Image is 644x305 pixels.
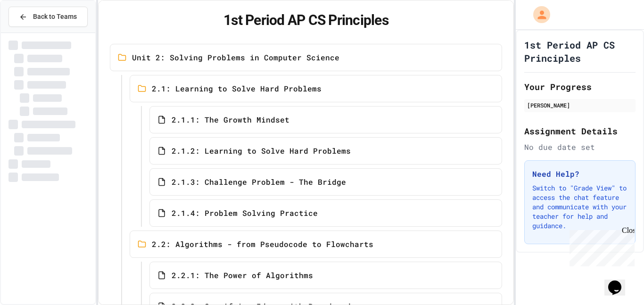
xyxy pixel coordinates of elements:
a: 2.1.1: The Growth Mindset [149,106,503,133]
div: [PERSON_NAME] [527,101,633,109]
h3: Need Help? [532,168,627,180]
span: 2.2.1: The Power of Algorithms [172,270,313,281]
div: Chat with us now!Close [4,4,65,60]
h2: Your Progress [524,80,636,93]
a: 2.1.4: Problem Solving Practice [149,199,503,227]
iframe: chat widget [566,226,635,266]
a: 2.1.2: Learning to Solve Hard Problems [149,137,503,165]
span: 2.1.1: The Growth Mindset [172,114,289,125]
span: Back to Teams [33,12,77,22]
a: 2.1.3: Challenge Problem - The Bridge [149,168,503,196]
div: No due date set [524,141,636,153]
span: 2.2: Algorithms - from Pseudocode to Flowcharts [152,239,373,250]
p: Switch to "Grade View" to access the chat feature and communicate with your teacher for help and ... [532,183,627,231]
h1: 1st Period AP CS Principles [110,12,503,29]
span: 2.1.4: Problem Solving Practice [172,207,318,219]
h2: Assignment Details [524,124,636,138]
span: 2.1: Learning to Solve Hard Problems [152,83,322,94]
div: My Account [523,4,553,25]
button: Back to Teams [8,7,88,27]
span: 2.1.2: Learning to Solve Hard Problems [172,145,351,157]
iframe: chat widget [604,267,635,296]
a: 2.2.1: The Power of Algorithms [149,262,503,289]
span: 2.1.3: Challenge Problem - The Bridge [172,176,346,188]
h1: 1st Period AP CS Principles [524,38,636,65]
span: Unit 2: Solving Problems in Computer Science [132,52,339,63]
